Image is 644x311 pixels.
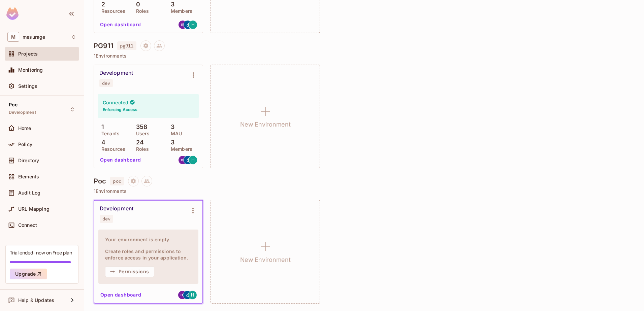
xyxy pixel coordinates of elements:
button: Open dashboard [97,154,144,165]
div: dev [102,216,110,221]
p: 1 Environments [94,53,635,59]
h1: New Environment [240,255,291,265]
img: gcl911pg@gmail.com [184,156,192,164]
p: 24 [133,139,144,146]
img: gcl911pg@gmail.com [183,291,192,299]
span: Development [9,110,36,115]
span: H [191,22,195,27]
p: 1 [98,124,104,130]
span: H [191,158,195,162]
p: Resources [98,8,125,14]
span: URL Mapping [18,206,50,212]
button: Open dashboard [97,19,144,30]
button: Upgrade [10,269,47,279]
p: 3 [167,139,174,146]
button: Environment settings [186,204,200,217]
h4: Create roles and permissions to enforce access in your application. [105,248,192,261]
p: 3 [167,124,174,130]
span: Policy [18,142,32,147]
span: M [7,32,19,42]
span: poc [110,177,124,185]
p: Users [133,131,150,136]
p: Roles [133,146,149,152]
span: Monitoring [18,67,43,73]
img: mathieuhameljob@gmail.com [179,21,187,29]
img: gcl911pg@gmail.com [184,21,192,29]
h1: New Environment [240,119,291,130]
button: Open dashboard [98,289,144,300]
p: Resources [98,146,125,152]
p: 2 [98,1,105,8]
p: Roles [133,8,149,14]
div: Development [99,70,133,76]
button: Permissions [105,266,154,277]
span: Connect [18,222,37,228]
p: Members [167,8,192,14]
p: Tenants [98,131,120,136]
span: Poc [9,102,18,107]
span: pg911 [117,41,136,50]
p: 4 [98,139,105,146]
h4: Poc [94,177,106,185]
span: Home [18,126,31,131]
span: Project settings [140,44,151,50]
img: mathieuhameljob@gmail.com [179,156,187,164]
h6: Enforcing Access [103,107,137,113]
img: SReyMgAAAABJRU5ErkJggg== [6,7,19,20]
h4: Connected [103,99,128,106]
span: Settings [18,83,37,89]
span: H [191,292,194,297]
p: Members [167,146,192,152]
span: Directory [18,158,39,163]
h4: Your environment is empty. [105,236,192,243]
span: Elements [18,174,39,179]
img: mathieuhameljob@gmail.com [178,291,187,299]
h4: PG911 [94,42,113,50]
span: Projects [18,51,38,57]
div: Trial ended- now on Free plan [10,249,72,256]
span: Project settings [128,179,139,185]
p: 3 [167,1,174,8]
span: Workspace: mesurage [23,34,45,40]
span: Help & Updates [18,298,54,303]
p: 1 Environments [94,188,635,194]
button: Environment settings [187,68,200,82]
p: 358 [133,124,148,130]
div: Development [100,205,133,212]
p: 0 [133,1,140,8]
div: dev [102,80,110,86]
span: Audit Log [18,190,40,196]
p: MAU [167,131,182,136]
